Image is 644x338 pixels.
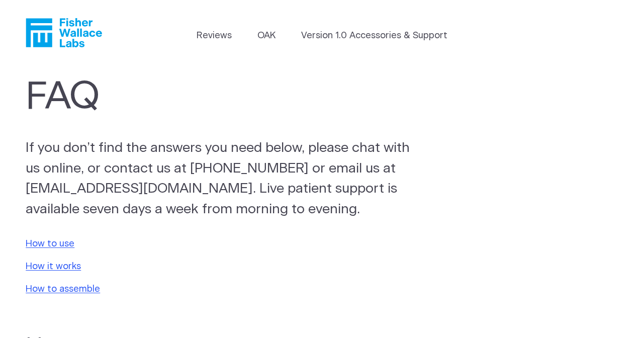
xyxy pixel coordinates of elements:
a: How to assemble [26,285,100,294]
a: Fisher Wallace [26,18,102,47]
a: How to use [26,239,74,248]
h1: FAQ [26,74,428,119]
a: Version 1.0 Accessories & Support [301,29,447,43]
a: Reviews [197,29,232,43]
a: How it works [26,262,81,271]
p: If you don’t find the answers you need below, please chat with us online, or contact us at [PHONE... [26,138,419,219]
a: OAK [257,29,275,43]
